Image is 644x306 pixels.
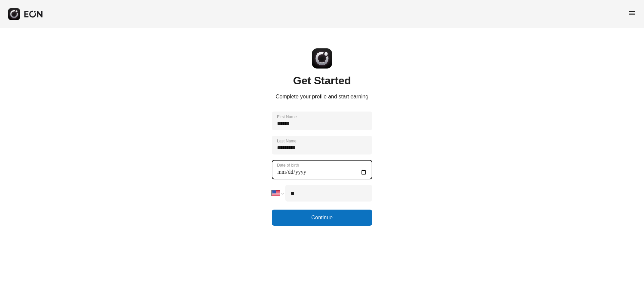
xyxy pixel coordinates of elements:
[276,93,369,101] p: Complete your profile and start earning
[628,9,636,17] span: menu
[277,114,297,120] label: First Name
[272,210,372,226] button: Continue
[277,163,299,168] label: Date of birth
[276,77,369,85] h1: Get Started
[277,138,297,144] label: Last Name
